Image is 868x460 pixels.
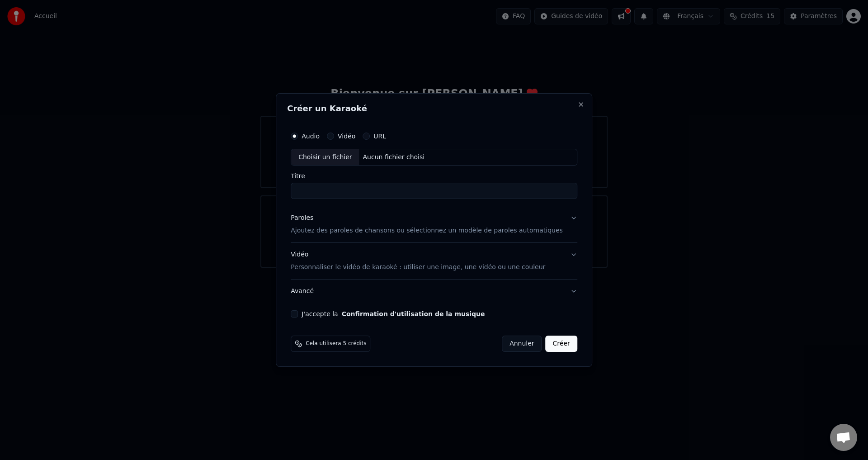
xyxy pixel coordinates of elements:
[338,133,355,139] label: Vidéo
[546,336,577,352] button: Créer
[502,336,542,352] button: Annuler
[291,214,313,223] div: Paroles
[342,311,485,317] button: J'accepte la
[291,243,577,280] button: VidéoPersonnaliser le vidéo de karaoké : utiliser une image, une vidéo ou une couleur
[306,340,366,347] span: Cela utilisera 5 crédits
[287,104,581,113] h2: Créer un Karaoké
[291,280,577,303] button: Avancé
[291,207,577,243] button: ParolesAjoutez des paroles de chansons ou sélectionnez un modèle de paroles automatiques
[291,227,563,236] p: Ajoutez des paroles de chansons ou sélectionnez un modèle de paroles automatiques
[291,263,545,272] p: Personnaliser le vidéo de karaoké : utiliser une image, une vidéo ou une couleur
[373,133,386,139] label: URL
[302,133,320,139] label: Audio
[302,311,485,317] label: J'accepte la
[291,149,359,166] div: Choisir un fichier
[359,153,429,162] div: Aucun fichier choisi
[291,173,577,180] label: Titre
[291,251,545,272] div: Vidéo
